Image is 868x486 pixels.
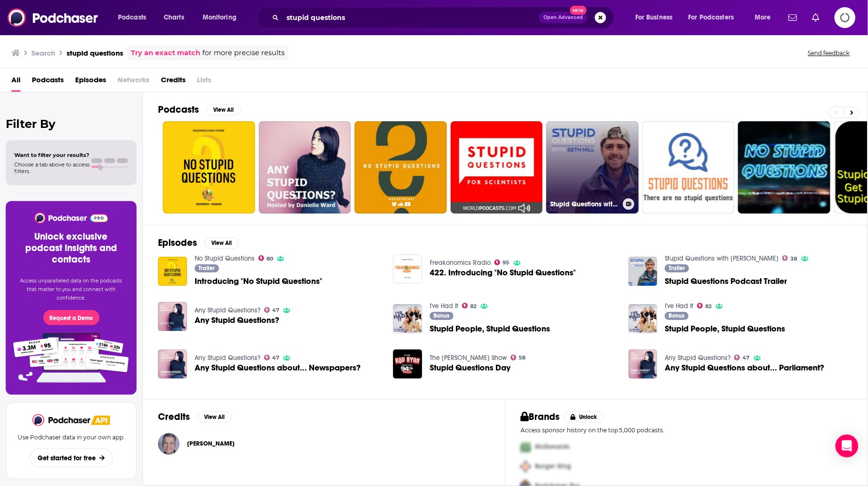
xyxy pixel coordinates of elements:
img: 422. Introducing "No Stupid Questions" [393,254,422,283]
button: open menu [111,10,158,25]
span: Podcasts [118,11,146,24]
a: Episodes [75,72,106,92]
button: Colin SmithColin Smith [158,428,490,459]
span: 422. Introducing "No Stupid Questions" [430,269,576,277]
img: Colin Smith [158,433,179,455]
img: Pro Features [10,333,132,383]
a: 95 [494,260,510,265]
span: Open Advanced [543,15,583,20]
span: Logging in [835,7,856,28]
span: 80 [266,257,273,261]
img: Podchaser API banner [91,416,110,425]
a: Any Stupid Questions about... Parliament? [665,364,824,372]
button: View All [197,411,232,423]
a: Stupid Questions with Seth Hill [665,254,779,262]
a: 82 [462,303,477,309]
h3: Unlock exclusive podcast insights and contacts [17,231,125,265]
a: I've Had It [430,302,458,310]
img: First Pro Logo [517,437,535,457]
img: Stupid Questions Day [393,350,422,379]
span: Charts [164,11,184,24]
span: More [755,11,771,24]
p: Access sponsor history on the top 5,000 podcasts. [521,427,852,434]
span: Monitoring [203,11,237,24]
span: 47 [272,356,279,360]
span: Any Stupid Questions about... Newspapers? [195,364,361,372]
button: Get started for free [30,448,113,467]
a: Any Stupid Questions? [195,354,260,362]
a: EpisodesView All [158,237,239,249]
a: Podchaser - Follow, Share and Rate Podcasts [8,9,99,27]
h2: Episodes [158,237,197,249]
span: Lists [197,72,211,92]
img: Introducing "No Stupid Questions" [158,257,187,286]
span: 58 [519,356,526,360]
a: 47 [734,355,750,360]
span: Trailer [198,265,215,271]
a: The Rod Ryan Show [430,354,507,362]
div: Search podcasts, credits, & more... [266,7,623,29]
span: 47 [743,356,750,360]
a: Any Stupid Questions? [195,306,260,314]
a: Any Stupid Questions? [195,316,279,324]
a: 38 [782,255,798,261]
h3: Stupid Questions with [PERSON_NAME] [550,200,619,208]
a: 47 [264,355,280,360]
img: Podchaser - Follow, Share and Rate Podcasts [34,213,108,224]
button: Request a Demo [43,310,99,325]
input: Search podcasts, credits, & more... [283,10,539,25]
img: Stupid Questions Podcast Trailer [629,257,658,286]
a: Introducing "No Stupid Questions" [195,277,322,285]
span: 47 [272,308,279,312]
button: open menu [748,10,783,25]
a: 82 [697,303,712,309]
h2: Filter By [6,117,137,131]
a: Stupid Questions Podcast Trailer [665,277,787,285]
a: Any Stupid Questions? [665,354,730,362]
img: Any Stupid Questions about... Newspapers? [158,350,187,379]
a: Try an exact match [131,48,200,58]
span: Credits [161,72,186,92]
a: Charts [158,10,190,25]
span: Choose a tab above to access filters. [14,161,89,175]
span: For Business [635,11,673,24]
img: Any Stupid Questions about... Parliament? [629,350,658,379]
a: 80 [258,255,274,261]
button: open menu [682,10,748,25]
span: McDonalds [535,443,570,451]
span: Bonus [669,313,685,319]
span: 82 [706,304,712,309]
a: I've Had It [665,302,693,310]
a: Show notifications dropdown [809,10,823,26]
a: Stupid Questions Day [430,364,511,372]
h3: Search [31,49,55,58]
a: Podcasts [32,72,64,92]
a: CreditsView All [158,411,232,423]
p: Use Podchaser data in your own app. [18,434,125,441]
span: Get started for free [38,454,96,462]
span: Want to filter your results? [14,152,89,158]
img: Any Stupid Questions? [158,302,187,331]
span: Burger King [535,463,571,471]
a: Colin Smith [187,440,235,447]
a: Freakonomics Radio [430,259,491,267]
a: All [11,72,20,92]
div: Open Intercom Messenger [836,435,858,457]
a: Stupid Questions with [PERSON_NAME] [546,121,639,214]
span: Networks [118,72,149,92]
button: open menu [196,10,249,25]
img: Stupid People, Stupid Questions [629,304,658,333]
span: Stupid People, Stupid Questions [665,325,785,333]
a: Stupid People, Stupid Questions [393,304,422,333]
h2: Credits [158,411,190,423]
